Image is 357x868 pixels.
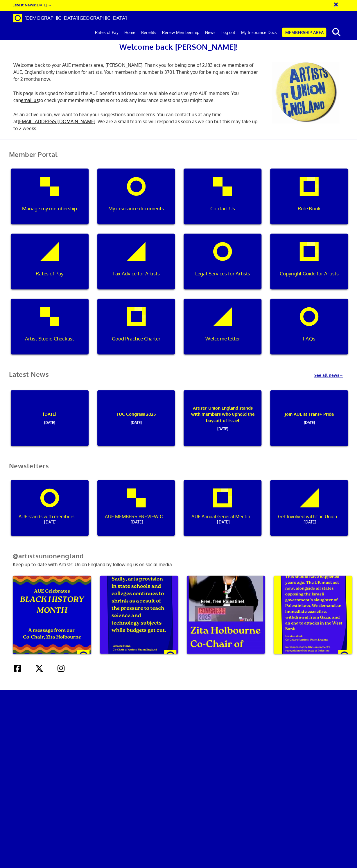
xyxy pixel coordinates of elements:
[101,390,171,446] p: TUC Congress 2025
[101,417,171,425] span: [DATE]
[15,417,85,425] span: [DATE]
[6,168,93,234] a: Manage my membership
[9,41,348,53] h2: Welcome back [PERSON_NAME]!
[5,151,353,165] h2: Member Portal
[21,97,39,103] a: email us
[6,299,93,364] a: Artist Studio Checklist
[266,299,352,364] a: FAQs
[179,234,266,299] a: Legal Services for Artists
[266,480,352,545] a: Get Involved with the Union - Major Dates for Your Diary[DATE]
[92,25,121,40] a: Rates of Pay
[179,480,266,545] a: AUE Annual General Meeting - get involved![DATE]
[19,519,82,526] span: [DATE]
[191,519,255,526] span: [DATE]
[188,335,258,342] p: Welcome letter
[6,234,93,299] a: Rates of Pay
[9,11,131,25] a: Brand [DEMOGRAPHIC_DATA][GEOGRAPHIC_DATA]
[101,335,171,342] p: Good Practice Charter
[5,543,353,568] p: Keep up-to-date with Artists’ Union England by following us on social media
[274,335,344,342] p: FAQs
[12,2,52,7] a: Latest News:[DATE] →
[327,26,345,38] button: search
[266,168,352,234] a: Rule Book
[179,299,266,364] a: Welcome letter
[188,424,258,431] span: [DATE]
[188,270,258,277] p: Legal Services for Artists
[179,168,266,234] a: Contact Us
[93,480,180,545] a: AUE MEMBERS PREVIEW OF THE NEW INDUSTRIA REPORT ON ARTISTS' LIVELIHOODS[DATE]
[266,234,352,299] a: Copyright Guide for Artists
[202,25,218,40] a: News
[278,519,342,526] span: [DATE]
[138,25,159,40] a: Benefits
[188,390,258,446] p: Artists’ Union England stands with members who uphold the boycott of Israel
[6,480,93,545] a: AUE stands with members who uphold the boycott of Israel[DATE]
[19,511,82,526] p: AUE stands with members who uphold the boycott of Israel
[238,25,279,40] a: My Insurance Docs
[121,25,138,40] a: Home
[5,371,53,378] h2: Latest News
[6,390,93,455] a: [DATE][DATE]
[12,2,36,7] strong: Latest News:
[15,205,85,212] p: Manage my membership
[314,365,352,378] a: See all news→
[105,511,169,526] p: AUE MEMBERS PREVIEW OF THE NEW INDUSTRIA REPORT ON ARTISTS' LIVELIHOODS
[274,270,344,277] p: Copyright Guide for Artists
[274,390,344,446] p: Join AUE at Trans+ Pride
[9,111,263,132] p: As an active union, we want to hear your suggestions and concerns. You can contact us at any time...
[101,270,171,277] p: Tax Advice for Artists
[101,205,171,212] p: My insurance documents
[159,25,202,40] a: Renew Membership
[93,234,180,299] a: Tax Advice for Artists
[93,390,180,455] a: TUC Congress 2025[DATE]
[15,390,85,446] p: [DATE]
[9,62,263,83] p: Welcome back to your AUE members area, [PERSON_NAME]. Thank you for being one of 2,183 active mem...
[9,90,263,104] p: This page is designed to host all the AUE benefits and resources available exclusively to AUE mem...
[15,270,85,277] p: Rates of Pay
[5,552,353,559] h2: @artistsunionengland
[274,417,344,425] span: [DATE]
[282,28,326,37] a: Membership Area
[18,119,95,124] a: [EMAIL_ADDRESS][DOMAIN_NAME]
[5,462,353,476] h2: Newsletters
[266,390,352,455] a: Join AUE at Trans+ Pride[DATE]
[24,15,127,21] span: [DEMOGRAPHIC_DATA][GEOGRAPHIC_DATA]
[93,168,180,234] a: My insurance documents
[278,511,342,526] p: Get Involved with the Union - Major Dates for Your Diary
[105,519,169,526] span: [DATE]
[274,205,344,212] p: Rule Book
[15,335,85,342] p: Artist Studio Checklist
[179,390,266,455] a: Artists’ Union England stands with members who uphold the boycott of Israel[DATE]
[191,511,255,526] p: AUE Annual General Meeting - get involved!
[93,299,180,364] a: Good Practice Charter
[188,205,258,212] p: Contact Us
[218,25,238,40] a: Log out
